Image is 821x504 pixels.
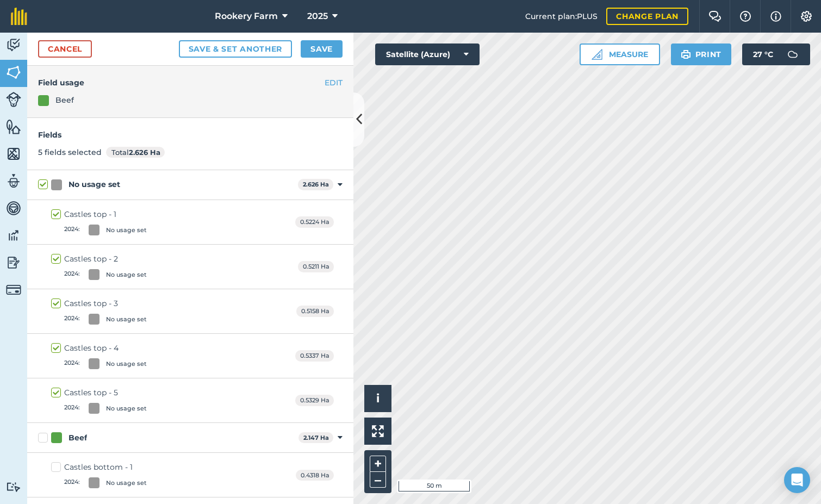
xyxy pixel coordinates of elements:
img: svg+xml;base64,PD94bWwgdmVyc2lvbj0iMS4wIiBlbmNvZGluZz0idXRmLTgiPz4KPCEtLSBHZW5lcmF0b3I6IEFkb2JlIE... [6,92,21,107]
img: svg+xml;base64,PD94bWwgdmVyc2lvbj0iMS4wIiBlbmNvZGluZz0idXRmLTgiPz4KPCEtLSBHZW5lcmF0b3I6IEFkb2JlIE... [6,282,21,297]
img: svg+xml;base64,PD94bWwgdmVyc2lvbj0iMS4wIiBlbmNvZGluZz0idXRmLTgiPz4KPCEtLSBHZW5lcmF0b3I6IEFkb2JlIE... [6,37,21,53]
img: svg+xml;base64,PD94bWwgdmVyc2lvbj0iMS4wIiBlbmNvZGluZz0idXRmLTgiPz4KPCEtLSBHZW5lcmF0b3I6IEFkb2JlIE... [6,254,21,271]
div: No usage set [106,226,147,235]
img: svg+xml;base64,PD94bWwgdmVyc2lvbj0iMS4wIiBlbmNvZGluZz0idXRmLTgiPz4KPCEtLSBHZW5lcmF0b3I6IEFkb2JlIE... [782,43,804,65]
img: Four arrows, one pointing top left, one top right, one bottom right and the last bottom left [372,425,384,437]
span: 5 fields selected [38,147,102,157]
span: Rookery Farm [215,10,278,23]
span: 2024 : [64,403,80,414]
strong: 2.626 Ha [303,181,329,188]
div: No usage set [106,359,147,369]
span: 2024 : [64,225,80,235]
img: svg+xml;base64,PHN2ZyB4bWxucz0iaHR0cDovL3d3dy53My5vcmcvMjAwMC9zdmciIHdpZHRoPSIxOSIgaGVpZ2h0PSIyNC... [681,48,691,61]
span: Current plan : PLUS [525,10,598,22]
div: Castles top - 3 [64,298,147,309]
img: A question mark icon [739,11,752,22]
img: svg+xml;base64,PD94bWwgdmVyc2lvbj0iMS4wIiBlbmNvZGluZz0idXRmLTgiPz4KPCEtLSBHZW5lcmF0b3I6IEFkb2JlIE... [6,200,21,216]
img: Ruler icon [592,49,602,60]
div: Castles top - 4 [64,343,147,354]
img: Two speech bubbles overlapping with the left bubble in the forefront [708,11,722,22]
div: No usage set [106,270,147,279]
span: i [376,391,380,405]
span: 0.4318 Ha [296,470,334,481]
span: 27 ° C [753,43,773,65]
img: svg+xml;base64,PD94bWwgdmVyc2lvbj0iMS4wIiBlbmNvZGluZz0idXRmLTgiPz4KPCEtLSBHZW5lcmF0b3I6IEFkb2JlIE... [6,482,21,492]
img: svg+xml;base64,PHN2ZyB4bWxucz0iaHR0cDovL3d3dy53My5vcmcvMjAwMC9zdmciIHdpZHRoPSI1NiIgaGVpZ2h0PSI2MC... [6,64,21,80]
button: i [364,385,391,412]
img: fieldmargin Logo [11,8,27,25]
span: 0.5337 Ha [295,350,334,362]
button: – [370,472,386,488]
button: EDIT [325,77,343,89]
img: svg+xml;base64,PHN2ZyB4bWxucz0iaHR0cDovL3d3dy53My5vcmcvMjAwMC9zdmciIHdpZHRoPSI1NiIgaGVpZ2h0PSI2MC... [6,146,21,162]
h4: Field usage [38,77,343,89]
div: No usage set [106,478,147,488]
div: No usage set [106,404,147,413]
span: 0.5329 Ha [295,395,334,406]
div: Beef [69,432,87,444]
img: svg+xml;base64,PD94bWwgdmVyc2lvbj0iMS4wIiBlbmNvZGluZz0idXRmLTgiPz4KPCEtLSBHZW5lcmF0b3I6IEFkb2JlIE... [6,173,21,189]
img: A cog icon [800,11,813,22]
strong: 2.147 Ha [303,434,329,441]
button: 27 °C [742,43,810,65]
span: 2024 : [64,314,80,325]
img: svg+xml;base64,PD94bWwgdmVyc2lvbj0iMS4wIiBlbmNvZGluZz0idXRmLTgiPz4KPCEtLSBHZW5lcmF0b3I6IEFkb2JlIE... [6,227,21,244]
span: 0.5211 Ha [298,261,334,272]
div: Castles top - 2 [64,253,147,265]
button: Save & set another [179,40,293,58]
div: Castles top - 5 [64,387,147,399]
span: 0.5158 Ha [296,306,334,317]
div: Beef [55,94,74,106]
button: Print [671,43,732,65]
span: 0.5224 Ha [295,216,334,228]
span: 2024 : [64,477,80,488]
div: No usage set [69,179,120,190]
div: Open Intercom Messenger [784,467,810,493]
img: svg+xml;base64,PHN2ZyB4bWxucz0iaHR0cDovL3d3dy53My5vcmcvMjAwMC9zdmciIHdpZHRoPSIxNyIgaGVpZ2h0PSIxNy... [770,10,781,23]
h4: Fields [38,129,343,141]
button: Save [301,40,343,58]
button: + [370,456,386,472]
span: Total [106,147,165,158]
div: Castles top - 1 [64,209,147,220]
span: 2024 : [64,269,80,280]
span: 2024 : [64,358,80,369]
img: svg+xml;base64,PHN2ZyB4bWxucz0iaHR0cDovL3d3dy53My5vcmcvMjAwMC9zdmciIHdpZHRoPSI1NiIgaGVpZ2h0PSI2MC... [6,119,21,135]
strong: 2.626 Ha [129,148,160,157]
button: Measure [580,43,660,65]
div: No usage set [106,315,147,324]
a: Cancel [38,40,92,58]
a: Change plan [606,8,688,25]
span: 2025 [307,10,328,23]
button: Satellite (Azure) [375,43,480,65]
div: Castles bottom - 1 [64,462,147,473]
